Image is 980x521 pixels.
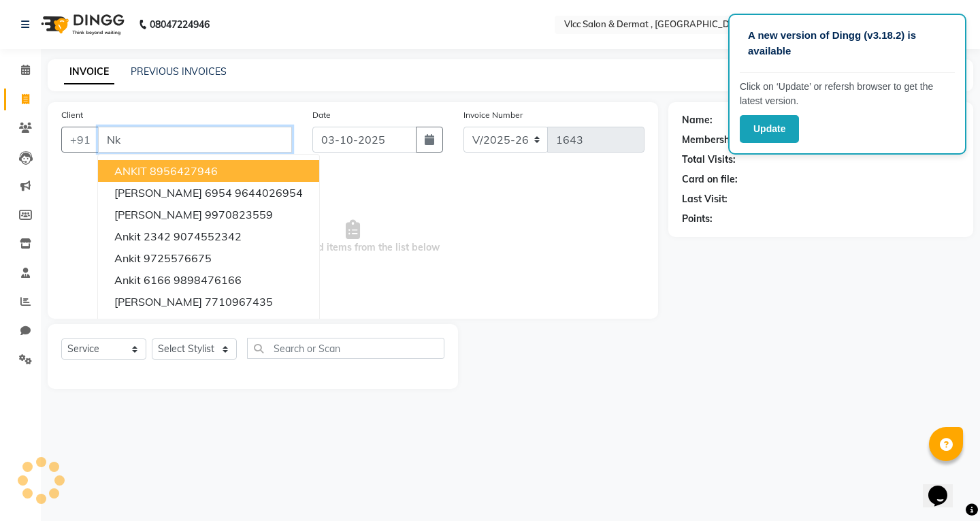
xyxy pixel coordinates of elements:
[114,164,147,178] span: ANKIT
[61,127,99,153] button: +91
[682,133,741,147] div: Membership:
[114,273,171,287] span: Ankit 6166
[174,273,242,287] ngb-highlight: 9898476166
[61,169,644,305] span: Select & add items from the list below
[114,230,171,243] span: Ankit 2342
[682,192,728,206] div: Last Visit:
[61,109,83,121] label: Client
[144,251,212,265] ngb-highlight: 9725576675
[174,230,242,243] ngb-highlight: 9074552342
[235,186,303,200] ngb-highlight: 9644026954
[247,338,444,359] input: Search or Scan
[150,5,210,44] b: 08047224946
[682,153,736,167] div: Total Visits:
[114,251,141,265] span: ankit
[682,113,713,127] div: Name:
[923,467,966,507] iframe: chat widget
[98,127,292,153] input: Search by Name/Mobile/Email/Code
[227,317,295,330] ngb-highlight: 9881099683
[35,5,128,44] img: logo
[114,208,202,221] span: [PERSON_NAME]
[131,65,227,78] a: PREVIOUS INVOICES
[463,109,523,121] label: Invoice Number
[682,212,713,226] div: Points:
[114,295,202,309] span: [PERSON_NAME]
[114,317,224,330] span: [PERSON_NAME] Enq
[205,295,273,309] ngb-highlight: 7710967435
[682,172,738,187] div: Card on file:
[312,109,331,121] label: Date
[740,115,799,143] button: Update
[114,186,232,200] span: [PERSON_NAME] 6954
[150,164,218,178] ngb-highlight: 8956427946
[740,80,955,108] p: Click on ‘Update’ or refersh browser to get the latest version.
[64,60,114,84] a: INVOICE
[748,28,947,59] p: A new version of Dingg (v3.18.2) is available
[205,208,273,221] ngb-highlight: 9970823559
